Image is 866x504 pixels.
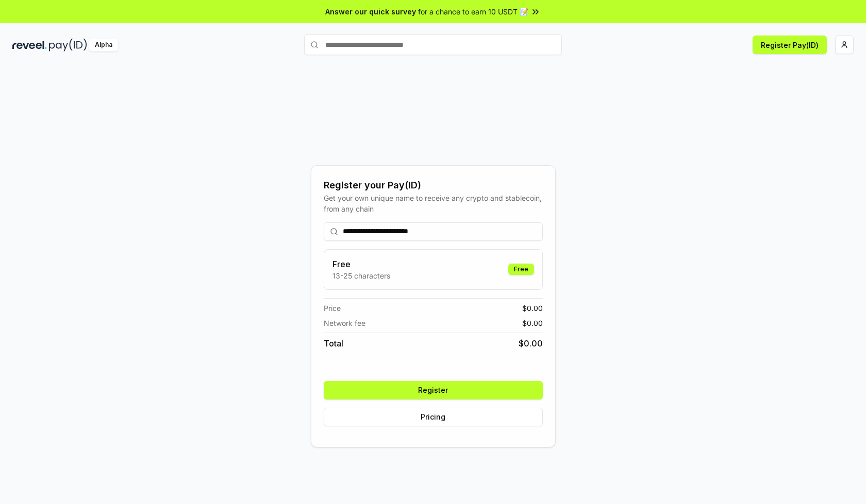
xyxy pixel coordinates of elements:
button: Register Pay(ID) [753,36,827,54]
span: Answer our quick survey [325,6,416,17]
div: Register your Pay(ID) [324,178,543,193]
span: for a chance to earn 10 USDT 📝 [418,6,528,17]
p: 13-25 characters [332,270,390,281]
div: Get your own unique name to receive any crypto and stablecoin, from any chain [324,193,543,214]
span: Total [324,337,343,350]
img: pay_id [49,39,87,51]
button: Register [324,381,543,399]
div: Free [508,264,534,275]
h3: Free [332,258,390,270]
div: Alpha [89,39,118,51]
span: $ 0.00 [522,318,543,328]
span: Network fee [324,318,365,328]
span: $ 0.00 [522,303,543,314]
img: reveel_dark [12,39,47,51]
button: Pricing [324,408,543,426]
span: Price [324,303,341,314]
span: $ 0.00 [519,337,543,350]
